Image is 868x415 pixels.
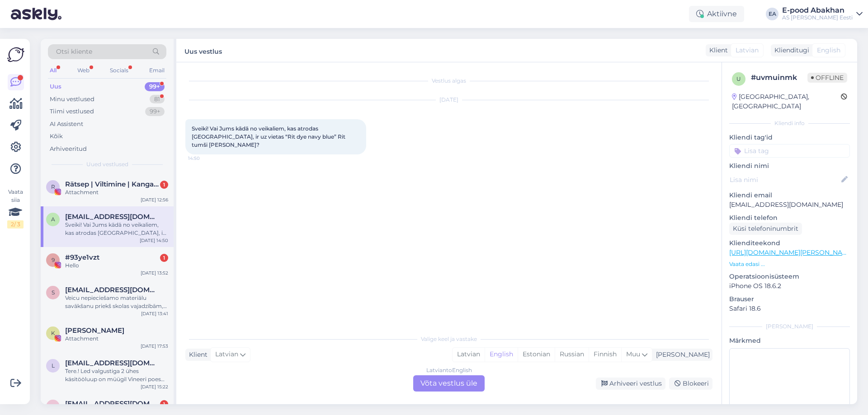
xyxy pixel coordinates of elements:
span: s [52,289,55,296]
span: Katrina Randma [65,326,124,335]
span: Latvian [736,46,759,55]
div: Võta vestlus üle [413,375,485,392]
span: R [51,183,55,190]
img: Askly Logo [7,46,24,63]
div: Email [147,65,166,76]
div: Aktiivne [689,6,744,22]
div: [GEOGRAPHIC_DATA], [GEOGRAPHIC_DATA] [732,92,841,111]
div: [PERSON_NAME] [652,350,710,359]
div: [DATE] 17:53 [141,343,168,350]
p: Kliendi email [729,191,850,200]
div: Arhiveeri vestlus [596,378,665,390]
span: Latvian [215,350,238,359]
div: [DATE] 15:22 [141,383,168,390]
span: auzane2004@gmail.com [65,213,159,221]
div: Socials [108,65,130,76]
div: Latvian [453,348,485,361]
div: 1 [160,181,168,189]
p: Vaata edasi ... [729,260,850,268]
span: a [51,216,55,223]
div: 2 / 3 [7,220,24,228]
div: [DATE] 14:50 [140,237,168,244]
div: Klient [706,46,728,55]
div: Sveiki! Vai Jums kādā no veikaliem, kas atrodas [GEOGRAPHIC_DATA], ir uz vietas “Rit dye navy blu... [65,221,168,237]
div: 1 [160,254,168,262]
p: [EMAIL_ADDRESS][DOMAIN_NAME] [729,200,850,210]
span: k [51,403,55,410]
div: Klient [185,350,208,359]
span: English [817,46,840,55]
div: E-pood Abakhan [782,7,853,14]
div: AS [PERSON_NAME] Eesti [782,14,853,21]
span: llepp85@gmail.com [65,359,159,367]
p: Kliendi nimi [729,161,850,171]
span: Sveiki! Vai Jums kādā no veikaliem, kas atrodas [GEOGRAPHIC_DATA], ir uz vietas “Rit dye navy blu... [192,125,347,148]
div: Valige keel ja vastake [185,335,712,343]
a: E-pood AbakhanAS [PERSON_NAME] Eesti [782,7,863,21]
div: EA [766,8,778,20]
div: Kõik [50,132,63,141]
div: Hello [65,261,168,270]
div: AI Assistent [50,120,83,129]
input: Lisa tag [729,144,850,158]
span: 14:50 [188,155,222,162]
p: Klienditeekond [729,238,850,248]
span: ksyuksyu7777@gmail.com [65,400,159,408]
div: Tiimi vestlused [50,107,94,116]
div: Tere.! Led valgustiga 2 ühes käsitööluup on müügil Vineeri poes või kus poes oleks see saadaval? [65,367,168,383]
span: smaragts9@inbox.lv [65,286,159,294]
div: Küsi telefoninumbrit [729,223,802,235]
p: Safari 18.6 [729,304,850,313]
input: Lisa nimi [730,175,840,185]
div: Finnish [589,348,621,361]
span: u [736,75,741,82]
span: #93ye1vzt [65,253,99,261]
label: Uus vestlus [184,44,222,56]
div: Klienditugi [771,46,809,55]
div: Latvian to English [426,366,472,374]
p: Kliendi telefon [729,213,850,223]
span: Uued vestlused [86,160,128,168]
span: Rätsep | Viltimine | Kangastelgedel kudumine [65,180,159,188]
p: Märkmed [729,336,850,345]
p: iPhone OS 18.6.2 [729,281,850,291]
div: Veicu nepieciešamo materiālu savākšanu priekš skolas vajadzībām, būs vajadzīga pavadzīme Rīgas 86... [65,294,168,310]
a: [URL][DOMAIN_NAME][PERSON_NAME] [729,248,854,256]
span: 9 [52,256,55,263]
div: Kliendi info [729,119,850,127]
div: 1 [160,400,168,408]
div: 81 [150,95,165,104]
p: Operatsioonisüsteem [729,272,850,281]
span: Otsi kliente [56,47,92,56]
div: [DATE] [185,96,712,104]
span: Muu [626,350,640,358]
div: Minu vestlused [50,95,94,104]
div: 99+ [145,107,165,116]
div: Russian [555,348,589,361]
div: [DATE] 13:41 [141,310,168,317]
div: Arhiveeritud [50,145,87,154]
span: l [52,362,55,369]
div: Attachment [65,188,168,196]
div: [DATE] 13:52 [141,270,168,276]
span: K [51,330,55,336]
div: Blokeeri [669,378,712,390]
div: Vaata siia [7,188,24,228]
div: Web [75,65,91,76]
div: All [48,65,58,76]
div: Vestlus algas [185,77,712,85]
div: [DATE] 12:56 [141,196,168,203]
div: 99+ [145,82,165,91]
div: Estonian [518,348,555,361]
span: Offline [807,73,847,83]
div: Attachment [65,335,168,343]
div: # uvmuinmk [751,72,807,83]
div: English [485,348,518,361]
p: Kliendi tag'id [729,133,850,142]
div: Uus [50,82,61,91]
div: [PERSON_NAME] [729,322,850,331]
p: Brauser [729,294,850,304]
